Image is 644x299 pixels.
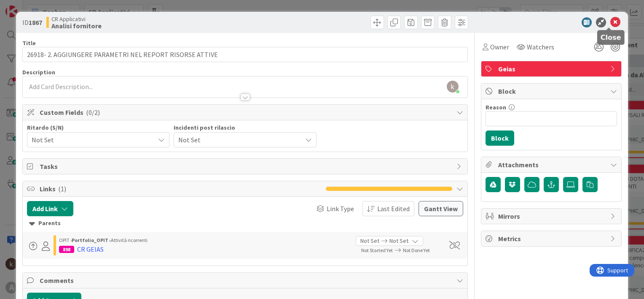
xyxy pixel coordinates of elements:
div: Ritardo (S/N) [27,125,169,130]
span: Owner [490,42,509,52]
input: type card name here... [22,47,468,62]
h5: Close [601,33,621,41]
span: Not Set [360,236,379,245]
label: Reason [486,103,506,111]
span: CR Applicativi [51,16,102,22]
span: Attachments [498,160,606,170]
span: Last Edited [377,204,410,214]
img: AAcHTtd5rm-Hw59dezQYKVkaI0MZoYjvbSZnFopdN0t8vu62=s96-c [447,81,459,92]
label: Title [22,39,36,47]
span: Description [22,68,55,76]
span: Geias [498,64,606,74]
span: Support [18,1,38,11]
span: ( 0/2 ) [86,108,100,117]
button: Last Edited [362,201,414,216]
span: Comments [40,275,452,285]
span: Not Set [389,236,408,245]
span: Not Done Yet [403,247,430,253]
span: Tasks [40,161,452,171]
button: Gantt View [419,201,463,216]
button: Block [486,130,514,146]
span: Mirrors [498,211,606,221]
span: OPIT › [59,237,72,243]
span: Custom Fields [40,107,452,117]
span: Not Set [178,134,297,146]
span: ( 1 ) [58,185,66,193]
button: Add Link [27,201,73,216]
span: Not Set [32,134,150,146]
span: Link Type [327,204,354,214]
div: 898 [59,246,74,253]
span: Block [498,86,606,96]
span: Not Started Yet [361,247,393,253]
b: Portfolio_OPIT › [72,237,111,243]
div: Incidenti post rilascio [174,125,316,130]
span: Watchers [527,42,554,52]
span: Metrics [498,234,606,244]
span: ID [22,17,42,27]
div: CR GEIAS [77,244,104,254]
b: Analisi fornitore [51,22,102,29]
span: Attività ricorrenti [111,237,148,243]
span: Links [40,184,322,194]
div: Parents [29,219,461,228]
b: 1867 [29,18,42,27]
